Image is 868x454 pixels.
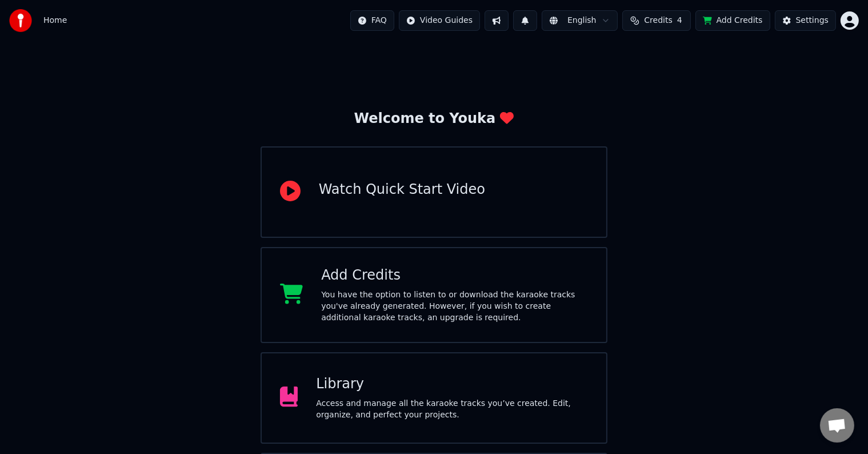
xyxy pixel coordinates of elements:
[796,15,829,26] div: Settings
[695,10,770,31] button: Add Credits
[321,289,588,324] div: You have the option to listen to or download the karaoke tracks you've already generated. However...
[316,398,588,421] div: Access and manage all the karaoke tracks you’ve created. Edit, organize, and perfect your projects.
[677,15,682,26] span: 4
[316,375,588,393] div: Library
[321,266,588,285] div: Add Credits
[43,15,67,26] nav: breadcrumb
[622,10,691,31] button: Credits4
[319,181,485,199] div: Watch Quick Start Video
[9,9,32,32] img: youka
[644,15,672,26] span: Credits
[43,15,67,26] span: Home
[354,110,514,128] div: Welcome to Youka
[399,10,480,31] button: Video Guides
[775,10,836,31] button: Settings
[350,10,394,31] button: FAQ
[820,408,854,443] div: Open chat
